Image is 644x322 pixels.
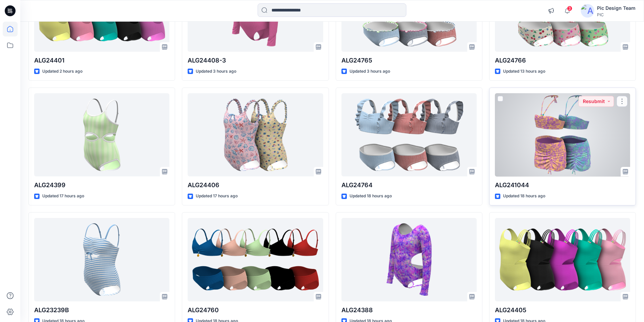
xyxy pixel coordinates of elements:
[341,180,477,190] p: ALG24764
[350,68,390,75] p: Updated 3 hours ago
[597,12,636,17] div: PIC
[495,180,630,190] p: ALG241044
[34,93,169,177] a: ALG24399
[495,305,630,315] p: ALG24405
[597,4,636,12] div: Pic Design Team
[341,93,477,177] a: ALG24764
[350,193,392,200] p: Updated 18 hours ago
[581,4,594,18] img: avatar
[188,305,323,315] p: ALG24760
[188,218,323,301] a: ALG24760
[196,193,238,200] p: Updated 17 hours ago
[495,93,630,177] a: ALG241044
[42,193,84,200] p: Updated 17 hours ago
[188,93,323,177] a: ALG24406
[188,180,323,190] p: ALG24406
[503,68,545,75] p: Updated 13 hours ago
[34,56,169,65] p: ALG24401
[341,305,477,315] p: ALG24388
[495,56,630,65] p: ALG24766
[34,180,169,190] p: ALG24399
[341,218,477,301] a: ALG24388
[34,218,169,301] a: ALG23239B
[503,193,545,200] p: Updated 18 hours ago
[567,6,572,11] span: 3
[42,68,82,75] p: Updated 2 hours ago
[341,56,477,65] p: ALG24765
[495,218,630,301] a: ALG24405
[196,68,236,75] p: Updated 3 hours ago
[34,305,169,315] p: ALG23239B
[188,56,323,65] p: ALG24408-3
